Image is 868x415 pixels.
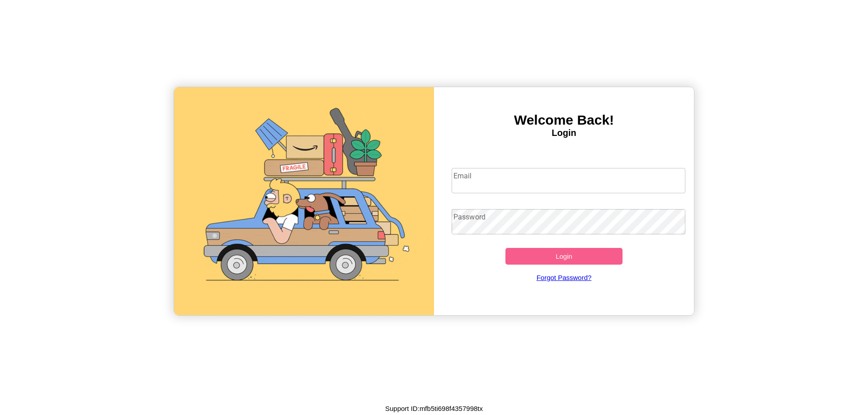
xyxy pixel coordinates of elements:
[447,265,681,290] a: Forgot Password?
[385,402,483,415] p: Support ID: mfb5ti698f4357998tx
[505,248,623,265] button: Login
[434,112,694,128] h3: Welcome Back!
[434,128,694,138] h4: Login
[174,87,434,315] img: gif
